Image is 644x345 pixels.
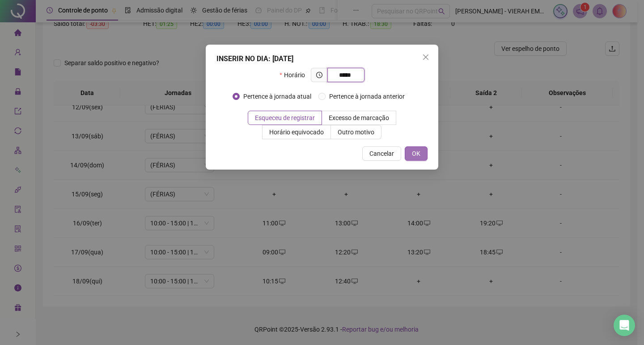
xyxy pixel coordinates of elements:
button: Cancelar [362,146,401,161]
span: Cancelar [369,149,394,158]
span: clock-circle [316,72,322,78]
label: Horário [280,68,310,82]
span: OK [412,149,420,158]
span: Outro motivo [338,129,374,136]
span: Esqueceu de registrar [255,114,315,121]
button: Close [419,50,433,64]
button: OK [405,146,428,161]
span: Pertence à jornada atual [240,91,315,101]
div: Open Intercom Messenger [614,315,635,336]
div: INSERIR NO DIA : [DATE] [216,54,428,64]
span: Pertence à jornada anterior [326,91,408,101]
span: Horário equivocado [269,129,324,136]
span: Excesso de marcação [329,114,389,121]
span: close [422,54,429,61]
